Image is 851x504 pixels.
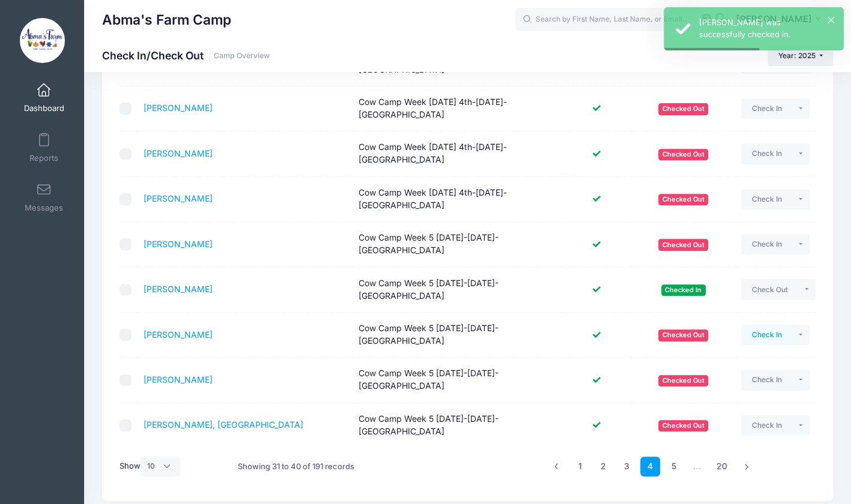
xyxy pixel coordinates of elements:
button: Check In [741,143,792,164]
td: Cow Camp Week [DATE] 4th-[DATE]- [GEOGRAPHIC_DATA] [353,86,562,131]
td: Cow Camp Week 5 [DATE]-[DATE]- [GEOGRAPHIC_DATA] [353,403,562,448]
button: Year: 2025 [768,46,833,66]
a: [PERSON_NAME] [144,284,213,294]
span: Dashboard [24,103,64,113]
h1: Check In/Check Out [102,49,270,62]
div: Showing 31 to 40 of 191 records [238,453,354,481]
button: [PERSON_NAME] [728,6,833,34]
button: Check In [741,325,792,345]
a: [PERSON_NAME], [GEOGRAPHIC_DATA] [144,419,303,430]
td: Cow Camp Week 5 [DATE]-[DATE]- [GEOGRAPHIC_DATA] [353,222,562,267]
span: Checked Out [658,375,708,386]
a: 4 [640,457,660,476]
img: Abma's Farm Camp [20,18,65,63]
span: Checked Out [658,149,708,160]
span: Checked Out [658,194,708,205]
td: Cow Camp Week [DATE] 4th-[DATE]- [GEOGRAPHIC_DATA] [353,177,562,222]
span: Checked Out [658,239,708,250]
div: [PERSON_NAME] was successfully checked in. [699,17,834,40]
a: 3 [617,457,637,476]
span: Messages [25,203,63,213]
span: Checked Out [658,420,708,431]
button: Check In [741,189,792,209]
a: [PERSON_NAME] [144,193,213,203]
a: 20 [710,457,733,476]
a: [PERSON_NAME] [144,374,213,385]
span: Checked Out [658,103,708,115]
span: 08/11/2025 12:55 [661,284,706,296]
td: Cow Camp Week 5 [DATE]-[DATE]- [GEOGRAPHIC_DATA] [353,267,562,312]
button: Check In [741,234,792,254]
button: Check In [741,98,792,119]
a: Camp Overview [214,52,270,61]
select: Show [141,456,180,476]
button: Check In [741,370,792,390]
a: [PERSON_NAME] [144,239,213,249]
a: [PERSON_NAME] [144,329,213,340]
td: Cow Camp Week [DATE] 4th-[DATE]- [GEOGRAPHIC_DATA] [353,131,562,176]
button: × [828,17,834,23]
a: Reports [16,127,73,169]
td: Cow Camp Week 5 [DATE]-[DATE]- [GEOGRAPHIC_DATA] [353,313,562,358]
span: Reports [29,153,58,163]
button: Check In [741,415,792,436]
span: Year: 2025 [778,51,816,60]
a: 1 [570,457,590,476]
button: Check Out [741,279,798,299]
a: [PERSON_NAME] [144,148,213,158]
a: 2 [593,457,613,476]
a: [PERSON_NAME] [144,103,213,113]
a: 5 [664,457,683,476]
label: Show [120,456,180,476]
span: Checked Out [658,329,708,341]
a: Dashboard [16,77,73,119]
td: Cow Camp Week 5 [DATE]-[DATE]- [GEOGRAPHIC_DATA] [353,358,562,403]
a: Messages [16,176,73,218]
h1: Abma's Farm Camp [102,6,231,34]
input: Search by First Name, Last Name, or Email... [515,8,695,32]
